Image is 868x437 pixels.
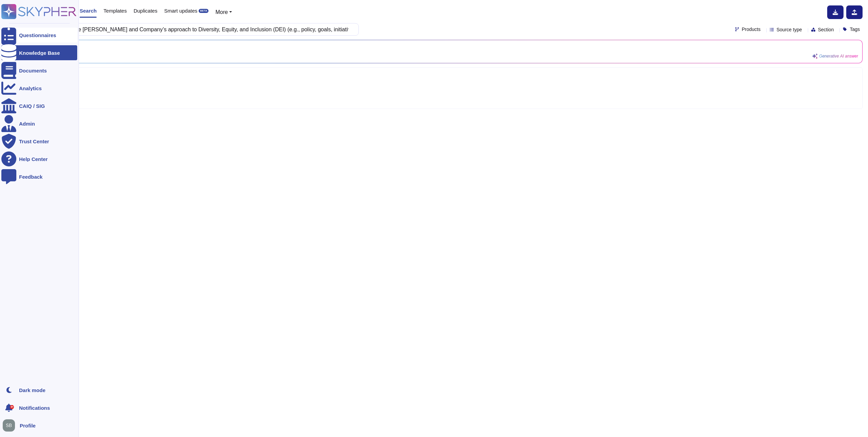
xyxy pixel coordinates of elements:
[164,8,198,13] span: Smart updates
[199,9,208,13] div: BETA
[215,9,228,15] span: More
[1,28,77,43] a: Questionnaires
[1,151,77,166] a: Help Center
[1,45,77,60] a: Knowledge Base
[818,27,834,32] span: Section
[19,174,43,179] div: Feedback
[19,121,35,126] div: Admin
[1,116,77,131] a: Admin
[19,50,60,55] div: Knowledge Base
[777,27,802,32] span: Source type
[819,54,858,58] span: Generative AI answer
[19,103,45,109] div: CAIQ / SIG
[1,134,77,149] a: Trust Center
[1,169,77,184] a: Feedback
[19,388,46,393] div: Dark mode
[19,86,42,91] div: Analytics
[19,139,49,144] div: Trust Center
[10,405,14,409] div: 9+
[27,23,352,35] input: Search a question or template...
[1,81,77,96] a: Analytics
[215,8,232,16] button: More
[80,8,97,13] span: Search
[1,63,77,78] a: Documents
[19,33,56,38] div: Questionnaires
[742,27,761,32] span: Products
[19,68,47,73] div: Documents
[103,8,127,13] span: Templates
[19,405,50,410] span: Notifications
[1,98,77,113] a: CAIQ / SIG
[20,423,36,428] span: Profile
[134,8,157,13] span: Duplicates
[3,419,15,432] img: user
[28,44,858,49] span: Generating answer...
[19,157,48,162] div: Help Center
[850,27,860,32] span: Tags
[1,418,20,433] button: user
